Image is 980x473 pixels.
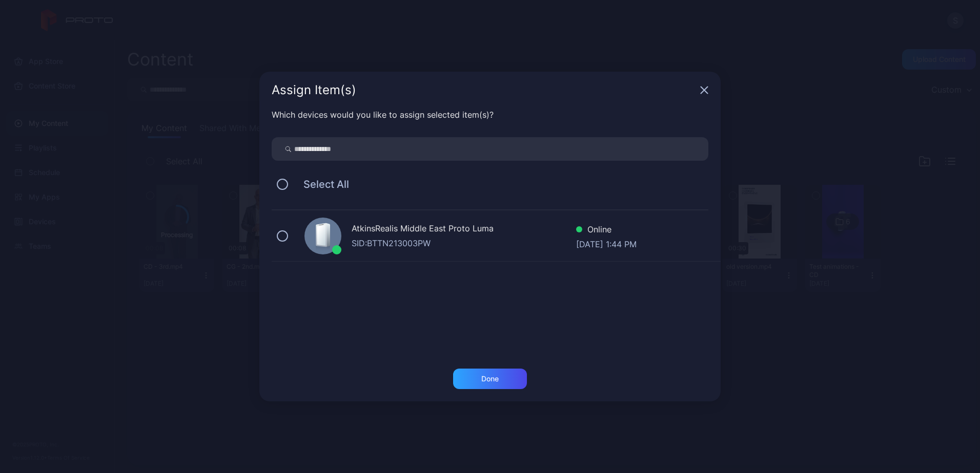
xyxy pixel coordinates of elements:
[576,238,637,248] div: [DATE] 1:44 PM
[293,178,349,190] span: Select All
[453,369,527,389] button: Done
[272,84,696,96] div: Assign Item(s)
[481,375,499,383] div: Done
[576,223,637,238] div: Online
[352,237,576,249] div: SID: BTTN213003PW
[352,222,576,237] div: AtkinsRealis Middle East Proto Luma
[272,109,708,121] div: Which devices would you like to assign selected item(s)?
